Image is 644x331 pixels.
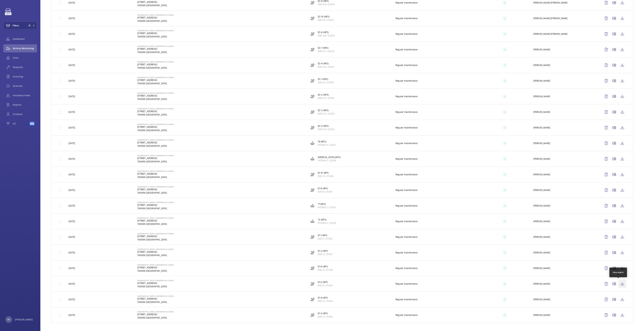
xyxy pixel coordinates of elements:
[396,32,418,36] p: Regular maintenance
[533,267,550,270] p: [PERSON_NAME]
[137,141,174,144] p: [STREET_ADDRESS]
[137,264,174,266] p: [GEOGRAPHIC_DATA] ([GEOGRAPHIC_DATA])
[68,298,75,301] p: [DATE]
[137,47,174,51] p: [STREET_ADDRESS]
[533,79,550,82] p: [PERSON_NAME]
[396,17,418,20] p: Regular maintenance
[7,318,10,321] p: RS
[396,110,418,114] p: Regular maintenance
[318,312,333,315] p: E1-3 (NP1)
[613,271,624,274] div: View report
[533,157,550,161] p: [PERSON_NAME]
[137,110,174,113] p: [STREET_ADDRESS]
[137,248,174,250] p: [GEOGRAPHIC_DATA] ([GEOGRAPHIC_DATA])
[396,157,418,161] p: Regular maintenance
[318,237,332,240] p: ESE1-1 / E1336
[137,285,174,288] p: 769098 [GEOGRAPHIC_DATA]
[310,297,314,301] img: escalator.svg
[318,46,335,50] p: E2-7 (NP2)
[318,156,341,159] p: [MEDICAL_DATA] (NP2)
[396,173,418,176] p: Regular maintenance
[68,282,75,285] p: [DATE]
[68,142,75,145] p: [DATE]
[68,17,75,20] p: [DATE]
[68,251,75,254] p: [DATE]
[310,141,314,145] img: moving_walk.svg
[310,110,314,114] img: escalator.svg
[137,266,174,269] p: [STREET_ADDRESS]
[318,171,334,174] p: E1-10 (NP1)
[396,313,418,317] p: Regular maintenance
[318,249,333,253] p: E1-2 (NP1)
[310,188,314,192] img: escalator.svg
[3,21,37,30] button: Filters1
[396,235,418,239] p: Regular maintenance
[137,207,174,210] p: 769098 [GEOGRAPHIC_DATA]
[137,295,174,297] p: [GEOGRAPHIC_DATA] ([GEOGRAPHIC_DATA])
[310,251,314,255] img: escalator.svg
[137,233,174,235] p: [GEOGRAPHIC_DATA] ([GEOGRAPHIC_DATA])
[28,24,31,27] span: 1
[310,126,314,130] img: escalator.svg
[318,18,334,22] p: ESE1-10 / E2027
[13,94,37,97] span: Insurance items
[137,238,174,241] p: 769098 [GEOGRAPHIC_DATA]
[318,93,334,96] p: E2-2 (NP2)
[137,201,174,203] p: [GEOGRAPHIC_DATA] ([GEOGRAPHIC_DATA])
[13,24,19,27] span: Filters
[137,45,174,47] p: [GEOGRAPHIC_DATA] ([GEOGRAPHIC_DATA])
[137,139,174,141] p: [GEOGRAPHIC_DATA] ([GEOGRAPHIC_DATA])
[137,279,174,281] p: [GEOGRAPHIC_DATA] ([GEOGRAPHIC_DATA])
[318,124,335,128] p: E2-5 (NP2)
[68,235,75,239] p: [DATE]
[137,14,174,16] p: [GEOGRAPHIC_DATA] ([GEOGRAPHIC_DATA])
[68,220,75,223] p: [DATE]
[68,1,75,4] p: [DATE]
[310,313,314,317] img: escalator.svg
[396,126,418,129] p: Regular maintenance
[137,113,174,116] p: 769098 [GEOGRAPHIC_DATA]
[396,48,418,51] p: Regular maintenance
[396,63,418,67] p: Regular maintenance
[318,159,341,162] p: PCITRAV 3 / E2016
[533,298,550,301] p: [PERSON_NAME]
[137,144,174,148] p: 769098 [GEOGRAPHIC_DATA]
[396,95,418,98] p: Regular maintenance
[533,95,550,98] p: [PERSON_NAME]
[533,142,550,145] p: [PERSON_NAME]
[13,103,37,106] span: Reports
[13,84,37,88] span: Overtime
[137,175,174,179] p: 769098 [GEOGRAPHIC_DATA]
[137,63,174,66] p: [STREET_ADDRESS]
[137,203,174,207] p: [STREET_ADDRESS]
[318,296,333,299] p: E1-4 (NP1)
[318,187,332,190] p: E1-9 (NP1)
[137,155,174,157] p: [GEOGRAPHIC_DATA] ([GEOGRAPHIC_DATA])
[318,3,335,6] p: ESE1-09 / E2026
[318,280,333,284] p: E1-5 (NP1)
[137,172,174,175] p: [STREET_ADDRESS]
[318,81,334,84] p: ESE1-01 / E2018
[310,16,314,20] img: escalator.svg
[30,122,34,125] span: Beta
[13,37,37,41] span: Dashboard
[533,48,550,51] p: [PERSON_NAME]
[68,63,75,67] p: [DATE]
[318,31,335,34] p: E2-6 (NP2)
[137,82,174,85] p: 769098 [GEOGRAPHIC_DATA]
[533,235,550,239] p: [PERSON_NAME]
[318,234,332,237] p: E1-1 (NP1)
[310,1,314,5] img: escalator.svg
[318,218,336,221] p: T2 (NP2)
[396,204,418,207] p: Regular maintenance
[396,220,418,223] p: Regular maintenance
[533,282,550,285] p: [PERSON_NAME]
[68,157,75,161] p: [DATE]
[137,297,174,300] p: [STREET_ADDRESS]
[13,65,37,69] span: Requests
[68,267,75,270] p: [DATE]
[310,172,314,176] img: escalator.svg
[396,188,418,192] p: Regular maintenance
[310,204,314,208] img: moving_walk.svg
[533,1,568,4] p: [PERSON_NAME] [PERSON_NAME]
